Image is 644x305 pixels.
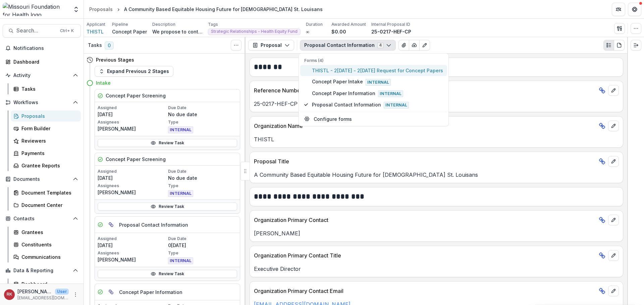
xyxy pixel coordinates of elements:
p: [DATE] [98,174,167,181]
div: Form Builder [21,125,75,132]
p: Tags [208,21,218,27]
div: Proposals [21,112,75,120]
div: Dashboard [13,58,75,65]
a: Communications [11,251,81,262]
a: Constituents [11,239,81,250]
p: 0[DATE] [168,242,237,249]
p: ∞ [306,28,309,35]
p: Forms (4) [304,58,443,64]
p: 25-0217-HEF-CP [371,28,411,35]
p: $0.00 [331,28,346,35]
p: [DATE] [98,111,167,118]
div: Tasks [21,85,75,92]
button: PDF view [614,40,625,51]
button: Open Data & Reporting [3,265,81,276]
button: Open Contacts [3,213,81,224]
a: Grantees [11,227,81,238]
span: Notifications [13,46,78,51]
span: Data & Reporting [13,268,70,274]
button: More [71,291,79,299]
div: Grantees [21,229,75,236]
button: edit [608,121,619,131]
button: Proposal [248,40,294,51]
div: Document Center [21,202,75,209]
p: THISTL [254,135,619,143]
div: Renee Klann [7,292,12,297]
button: edit [608,215,619,225]
p: Internal Proposal ID [371,21,410,27]
p: Type [168,183,237,189]
button: Open Activity [3,70,81,81]
button: edit [608,286,619,296]
div: Reviewers [21,137,75,144]
span: Internal [366,79,391,86]
span: Workflows [13,100,70,105]
h4: Previous Stages [96,56,134,63]
a: Grantee Reports [11,160,81,171]
p: We propose to continue our vital work of building a coalition of organizations working to create ... [152,28,203,35]
p: Type [168,250,237,256]
p: Assignees [98,183,167,189]
button: Search... [3,24,81,37]
button: Expand right [631,40,641,51]
button: Partners [612,3,625,16]
p: [PERSON_NAME] [98,256,167,263]
button: Edit as form [419,40,430,51]
span: THISTL - 2[DATE] - 2[DATE] Request for Concept Papers [312,67,443,74]
a: Review Task [98,139,237,147]
span: 0 [105,42,114,50]
div: Proposals [89,6,113,13]
a: Reviewers [11,135,81,146]
div: Dashboard [21,281,75,288]
p: Duration [306,21,323,27]
p: [PERSON_NAME] [254,229,619,237]
p: Applicant [87,21,105,27]
p: 25-0217-HEF-CP [254,100,619,108]
p: Proposal Title [254,157,596,165]
a: Payments [11,148,81,159]
button: Open entity switcher [71,3,81,16]
p: Organization Name [254,122,596,130]
span: Activity [13,73,70,78]
h4: Intake [96,79,111,86]
p: No due date [168,174,237,181]
p: Concept Paper [112,28,147,35]
p: Assigned [98,236,167,242]
button: Open Documents [3,174,81,184]
button: Parent task [106,287,116,297]
span: INTERNAL [168,190,193,197]
p: Due Date [168,105,237,111]
a: Review Task [98,270,237,278]
p: Due Date [168,168,237,174]
p: Assigned [98,105,167,111]
p: Organization Primary Contact Email [254,287,596,295]
button: Toggle View Cancelled Tasks [231,40,241,51]
button: Plaintext view [603,40,614,51]
a: THISTL [87,28,104,35]
a: Dashboard [3,56,81,67]
p: User [55,289,69,295]
p: Type [168,119,237,125]
p: Reference Number [254,86,596,94]
button: Open Workflows [3,97,81,108]
nav: breadcrumb [87,4,325,14]
a: Tasks [11,83,81,94]
button: Expand Previous 2 Stages [95,66,173,77]
h5: Concept Paper Screening [106,92,166,99]
div: Constituents [21,241,75,248]
a: Document Templates [11,187,81,198]
h5: Proposal Contact Information [119,221,188,228]
p: Description [152,21,175,27]
div: Payments [21,150,75,157]
a: Form Builder [11,123,81,134]
div: Grantee Reports [21,162,75,169]
p: Assignees [98,119,167,125]
p: Organization Primary Contact [254,216,596,224]
button: Get Help [628,3,641,16]
p: A Community Based Equitable Housing Future for [DEMOGRAPHIC_DATA] St. Louisans [254,171,619,179]
button: Parent task [106,219,116,230]
button: edit [608,156,619,167]
a: Proposals [11,110,81,122]
button: edit [608,250,619,261]
p: Assigned [98,168,167,174]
